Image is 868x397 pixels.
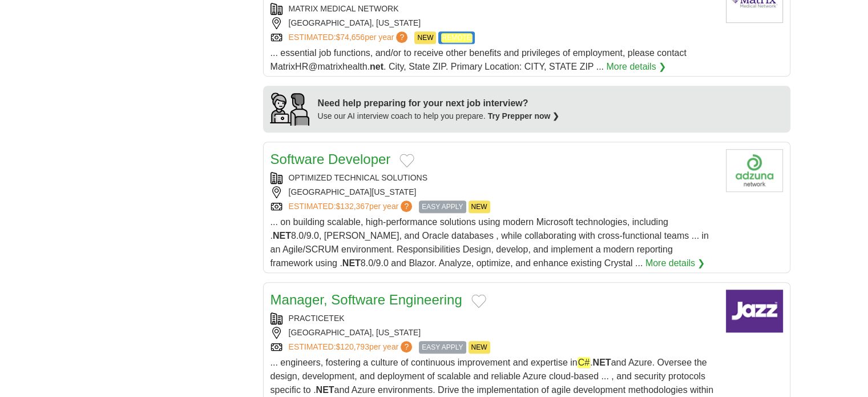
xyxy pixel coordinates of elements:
div: [GEOGRAPHIC_DATA], [US_STATE] [271,17,717,29]
span: ... essential job functions, and/or to receive other benefits and privileges of employment, pleas... [271,48,687,71]
div: OPTIMIZED TECHNICAL SOLUTIONS [271,172,717,184]
span: ... on building scalable, high-performance solutions using modern Microsoft technologies, includi... [271,217,709,268]
div: Use our AI interview coach to help you prepare. [318,110,560,122]
span: $74,656 [336,33,365,42]
span: NEW [469,200,490,213]
button: Add to favorite jobs [471,294,486,308]
span: $132,367 [336,202,369,211]
span: $120,793 [336,342,369,351]
a: Try Prepper now ❯ [488,111,560,121]
a: Software Developer [271,151,391,167]
span: ? [396,31,407,43]
a: More details ❯ [606,60,666,74]
strong: net [370,62,383,71]
div: [GEOGRAPHIC_DATA], [US_STATE] [271,327,717,339]
div: PRACTICETEK [271,312,717,324]
strong: NET [342,258,361,268]
img: Company logo [726,290,783,332]
a: ESTIMATED:$74,656per year? [289,31,410,44]
a: ESTIMATED:$132,367per year? [289,200,415,213]
span: ? [401,200,412,212]
a: ESTIMATED:$120,793per year? [289,341,415,354]
strong: NET [316,385,334,395]
em: C# [578,357,590,368]
strong: NET [592,358,611,367]
em: REMOTE [441,33,471,42]
span: EASY APPLY [419,200,466,213]
div: [GEOGRAPHIC_DATA][US_STATE] [271,186,717,198]
a: More details ❯ [645,256,705,270]
strong: NET [273,231,291,240]
span: EASY APPLY [419,341,466,354]
div: Need help preparing for your next job interview? [318,97,560,110]
img: Company logo [726,149,783,192]
a: Manager, Software Engineering [271,292,462,307]
span: ? [401,341,412,352]
a: MATRIX MEDICAL NETWORK [289,4,399,13]
span: NEW [414,31,436,44]
span: NEW [469,341,490,354]
button: Add to favorite jobs [399,154,414,167]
